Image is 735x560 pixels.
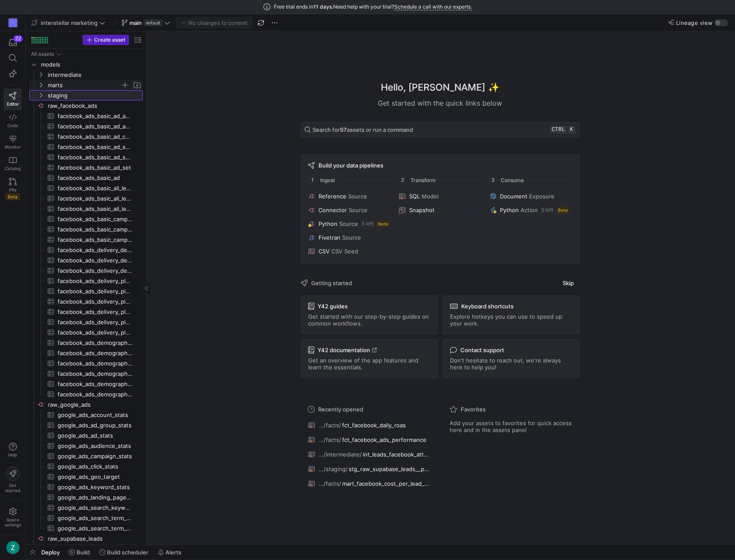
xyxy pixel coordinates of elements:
a: raw_google_ads​​​​​​​​ [29,399,143,410]
a: Y42 documentationGet an overview of the app features and learn the essentials. [301,339,438,378]
span: Explore hotkeys you can use to speed up your work. [450,313,572,327]
span: Getting started [311,280,352,286]
button: .../intermediate/int_leads_facebook_attributed [306,449,432,460]
span: main [129,19,142,26]
div: All assets [31,51,54,57]
span: google_ads_campaign_stats​​​​​​​​​ [58,451,133,461]
span: .../intermediate/ [318,451,362,458]
a: facebook_ads_delivery_platform​​​​​​​​​ [29,327,143,338]
span: Alerts [165,549,181,556]
div: Press SPACE to select this row. [29,59,143,70]
span: Add your assets to favorites for quick access here and in the assets panel [450,420,573,433]
span: Build your data pipelines [318,162,383,169]
div: Press SPACE to select this row. [29,307,143,317]
button: Help [3,439,22,461]
img: https://lh3.googleusercontent.com/a/ACg8ocJjr5HHNopetVmmgMoZNZ5zA1Z4KHaNvsq35B3bP7OyD3bE=s96-c [6,541,20,554]
a: Monitor [3,131,22,153]
a: facebook_ads_delivery_device​​​​​​​​​ [29,265,143,276]
span: marts [48,80,121,90]
div: Press SPACE to select this row. [29,379,143,389]
div: Press SPACE to select this row. [29,276,143,286]
span: Reference [318,193,346,200]
span: 5 left [361,221,374,227]
span: facebook_ads_basic_ad_action_values​​​​​​​​​ [58,111,133,121]
a: Editor [3,88,22,110]
span: facebook_ads_demographics_dma_region_cost_per_action_type​​​​​​​​​ [58,348,133,358]
button: 22 [3,35,22,50]
div: Press SPACE to select this row. [29,142,143,152]
span: google_ads_landing_page_stats​​​​​​​​​ [58,493,133,502]
span: Fivetran [318,234,340,241]
span: raw_google_ads​​​​​​​​ [48,400,141,410]
a: facebook_ads_delivery_platform_cost_per_action_type​​​​​​​​​ [29,317,143,327]
div: Press SPACE to select this row. [29,214,143,224]
div: Press SPACE to select this row. [29,461,143,472]
button: ConnectorSource [306,205,392,215]
span: Y42 documentation [318,347,377,353]
button: PythonAction5 leftBeta [488,205,573,215]
a: facebook_ads_basic_campaign_cost_per_action_type​​​​​​​​​ [29,224,143,234]
button: Skip [557,277,579,289]
a: google_ads_search_term_stats​​​​​​​​​ [29,523,143,533]
strong: 57 [340,126,347,133]
button: Build [65,545,94,560]
span: .../facts/ [318,422,341,429]
span: models [41,60,141,70]
span: facebook_ads_demographics_region_actions​​​​​​​​​ [58,369,133,379]
a: Spacesettings [3,504,22,531]
div: Press SPACE to select this row. [29,131,143,142]
div: Press SPACE to select this row. [29,523,143,533]
span: staging [48,91,141,100]
div: Press SPACE to select this row. [29,49,143,59]
span: raw_supabase_leads​​​​​​​​ [48,534,141,544]
a: google_ads_search_keyword_stats​​​​​​​​​ [29,502,143,513]
span: facebook_ads_basic_campaign_actions​​​​​​​​​ [58,214,133,224]
span: Beta [377,220,389,227]
span: Model [422,193,438,200]
span: Free trial ends in Need help with your trial? [274,4,472,10]
span: facebook_ads_basic_campaign​​​​​​​​​ [58,235,133,245]
span: google_ads_audience_stats​​​​​​​​​ [58,441,133,451]
span: facebook_ads_basic_ad_set_cost_per_action_type​​​​​​​​​ [58,152,133,162]
span: PRs [9,187,16,192]
button: DocumentExposure [488,191,573,201]
span: Beta [6,193,20,200]
button: .../facts/fct_facebook_daily_roas [306,420,432,431]
div: Get started with the quick links below [301,98,579,108]
div: Press SPACE to select this row. [29,502,143,513]
div: Press SPACE to select this row. [29,80,143,90]
span: facebook_ads_delivery_device_cost_per_action_type​​​​​​​​​ [58,256,133,265]
span: 11 days. [313,4,333,10]
span: Deploy [41,549,60,556]
div: Press SPACE to select this row. [29,482,143,492]
span: Python [500,207,519,213]
a: facebook_ads_basic_campaign_actions​​​​​​​​​ [29,214,143,224]
span: Build scheduler [107,549,148,556]
div: Press SPACE to select this row. [29,286,143,296]
div: Press SPACE to select this row. [29,224,143,234]
div: Press SPACE to select this row. [29,162,143,173]
span: fct_facebook_ads_performance [342,436,426,443]
div: Press SPACE to select this row. [29,327,143,338]
a: facebook_ads_basic_all_levels_actions​​​​​​​​​ [29,183,143,193]
a: facebook_ads_delivery_platform_and_device​​​​​​​​​ [29,307,143,317]
span: Source [348,193,367,200]
div: Press SPACE to select this row. [29,255,143,265]
button: SQLModel [397,191,483,201]
span: Don't hesitate to reach out, we're always here to help you! [450,357,572,371]
a: google_ads_audience_stats​​​​​​​​​ [29,441,143,451]
a: I [3,15,22,30]
button: Build scheduler [95,545,152,560]
a: facebook_ads_basic_ad_actions​​​​​​​​​ [29,121,143,131]
span: Recently opened [318,406,363,413]
span: facebook_ads_basic_ad_cost_per_action_type​​​​​​​​​ [58,132,133,142]
a: google_ads_account_stats​​​​​​​​​ [29,410,143,420]
div: Press SPACE to select this row. [29,173,143,183]
span: facebook_ads_delivery_platform_and_device_cost_per_action_type​​​​​​​​​ [58,297,133,307]
span: Search for assets or run a command [312,126,413,133]
div: Press SPACE to select this row. [29,234,143,245]
div: Press SPACE to select this row. [29,121,143,131]
span: facebook_ads_delivery_platform_cost_per_action_type​​​​​​​​​ [58,317,133,327]
div: 22 [13,35,23,42]
div: Press SPACE to select this row. [29,193,143,204]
